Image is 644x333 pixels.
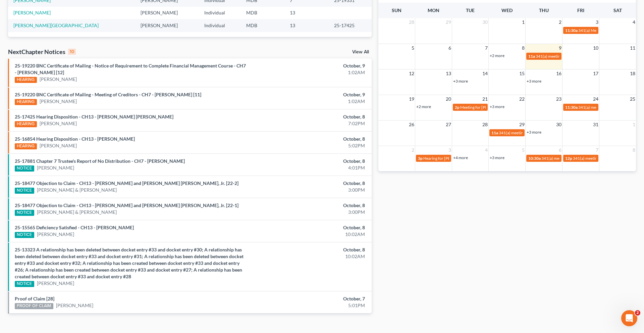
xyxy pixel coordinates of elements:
span: Sat [613,7,622,13]
span: 19 [408,95,415,103]
span: 2 [635,310,640,316]
span: 31 [592,121,599,129]
a: 25-19220 BNC Certificate of Mailing - Meeting of Creditors - CH7 - [PERSON_NAME] [11] [15,92,201,97]
span: 20 [445,95,452,103]
a: +3 more [490,104,504,109]
a: [PERSON_NAME] [40,120,77,127]
div: NOTICE [15,281,34,287]
span: 341(a) meeting for [PERSON_NAME] [499,130,563,135]
td: [PERSON_NAME] [135,19,199,32]
span: 29 [445,18,452,26]
td: MDB [241,19,284,32]
div: NOTICE [15,188,34,194]
div: October, 9 [253,62,365,69]
a: [PERSON_NAME] [37,164,74,171]
div: 5:01PM [253,302,365,309]
div: 10:02AM [253,231,365,238]
td: [PERSON_NAME] [135,7,199,19]
a: [PERSON_NAME] [37,231,74,238]
a: +3 more [490,155,504,160]
div: 3:00PM [253,209,365,216]
span: Wed [501,7,513,13]
span: 7 [484,44,488,52]
span: 341(a) Meeting for [PERSON_NAME] [578,28,643,33]
div: 10 [68,49,76,55]
div: October, 8 [253,180,365,187]
span: 2p [455,105,460,110]
span: 3 [448,146,452,154]
a: 25-18477 Objection to Claim - CH13 - [PERSON_NAME] and [PERSON_NAME] [PERSON_NAME], Jr. [22-2] [15,180,238,186]
span: 10 [592,44,599,52]
div: October, 8 [253,158,365,164]
span: 11:30a [565,105,578,110]
span: Tue [466,7,475,13]
span: 28 [482,121,488,129]
div: October, 8 [253,136,365,142]
span: 10:30a [528,156,541,161]
div: 5:02PM [253,142,365,149]
span: 341(a) meeting for [PERSON_NAME] [541,156,606,161]
span: Thu [539,7,549,13]
a: 25-17881 Chapter 7 Trustee's Report of No Distribution - CH7 - [PERSON_NAME] [15,158,185,164]
div: 1:02AM [253,69,365,76]
td: Individual [199,19,241,32]
span: 30 [555,121,562,129]
td: 13 [284,7,329,19]
span: 5 [411,44,415,52]
a: [PERSON_NAME] & [PERSON_NAME] [37,187,117,193]
div: October, 8 [253,113,365,120]
td: 13 [284,19,329,32]
span: 341(a) meeting for [PERSON_NAME] [573,156,638,161]
td: Individual [199,7,241,19]
a: +2 more [490,53,504,58]
span: 5 [521,146,525,154]
div: HEARING [15,77,37,83]
span: 14 [482,69,488,78]
span: 6 [558,146,562,154]
a: 25-18477 Objection to Claim - CH13 - [PERSON_NAME] and [PERSON_NAME] [PERSON_NAME], Jr. [22-1] [15,202,238,208]
div: 10:02AM [253,253,365,260]
a: 25-19220 BNC Certificate of Mailing - Notice of Requirement to Complete Financial Management Cour... [15,63,246,75]
span: 6 [448,44,452,52]
span: 2 [411,146,415,154]
a: 25-13323 A relationship has been deleted between docket entry #33 and docket entry #30; A relatio... [15,247,244,279]
span: 12 [408,69,415,78]
div: NextChapter Notices [8,48,76,56]
div: October, 8 [253,202,365,209]
a: [PERSON_NAME] [40,98,77,105]
span: 3 [595,18,599,26]
span: 16 [555,69,562,78]
div: NOTICE [15,165,34,172]
a: [PERSON_NAME] [40,76,77,83]
span: 22 [519,95,525,103]
span: 341(a) meeting for [PERSON_NAME] [578,105,643,110]
span: 8 [521,44,525,52]
div: 1:02AM [253,98,365,105]
iframe: Intercom live chat [621,310,637,326]
a: [PERSON_NAME] [37,280,74,287]
span: Meeting for [PERSON_NAME] [460,105,513,110]
a: Proof of Claim [28] [15,296,54,301]
span: Hearing for [PERSON_NAME] [423,156,476,161]
div: October, 8 [253,224,365,231]
span: 28 [408,18,415,26]
div: HEARING [15,121,37,127]
span: 25 [629,95,636,103]
span: 7 [595,146,599,154]
div: PROOF OF CLAIM [15,303,53,309]
td: 25-17425 [329,19,371,32]
div: NOTICE [15,232,34,238]
span: 24 [592,95,599,103]
span: 27 [445,121,452,129]
span: 21 [482,95,488,103]
a: [PERSON_NAME][GEOGRAPHIC_DATA] [13,22,99,28]
span: Mon [428,7,439,13]
span: 23 [555,95,562,103]
span: 1 [632,121,636,129]
a: 25-16854 Hearing Disposition - CH13 - [PERSON_NAME] [15,136,135,142]
a: +3 more [453,79,468,84]
span: 1 [521,18,525,26]
span: 17 [592,69,599,78]
span: 29 [519,121,525,129]
span: 11 [629,44,636,52]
